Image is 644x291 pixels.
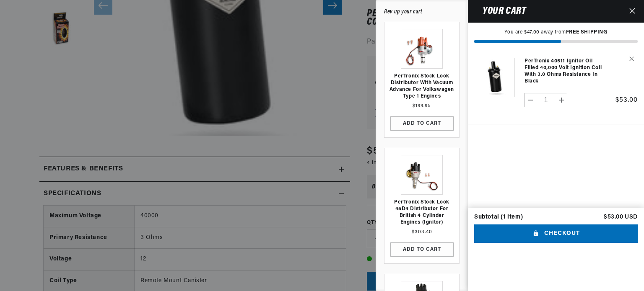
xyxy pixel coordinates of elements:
[474,7,526,15] h2: Your cart
[566,30,608,35] strong: FREE SHIPPING
[474,254,638,272] iframe: PayPal-paypal
[474,29,638,36] p: You are $47.00 away from
[536,93,556,107] input: Quantity for PerTronix 40511 Ignitor Oil Filled 40,000 Volt Ignition Coil with 3.0 Ohms Resistanc...
[604,214,638,220] p: $53.00 USD
[615,97,638,103] span: $53.00
[525,58,608,85] a: PerTronix 40511 Ignitor Oil Filled 40,000 Volt Ignition Coil with 3.0 Ohms Resistance in Black
[474,224,638,243] button: Checkout
[474,214,523,220] div: Subtotal (1 item)
[623,52,637,66] button: Remove PerTronix 40511 Ignitor Oil Filled 40,000 Volt Ignition Coil with 3.0 Ohms Resistance in B...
